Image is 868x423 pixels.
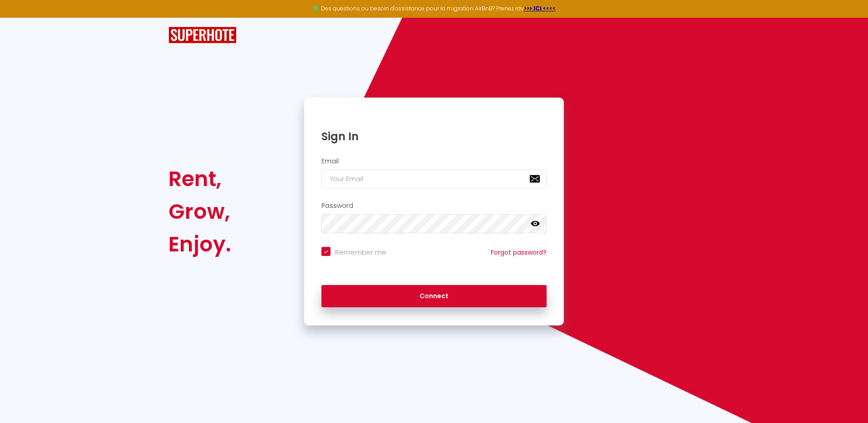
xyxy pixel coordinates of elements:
[491,248,547,257] a: Forgot password?
[168,195,231,228] div: Grow,
[321,202,547,210] h2: Password
[168,27,237,44] img: SuperHote logo
[321,169,547,188] input: Your Email
[321,129,547,143] h1: Sign In
[168,162,231,195] div: Rent,
[168,228,231,261] div: Enjoy.
[524,5,556,12] a: >>> ICI <<<<
[321,285,547,308] button: Connect
[321,157,547,165] h2: Email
